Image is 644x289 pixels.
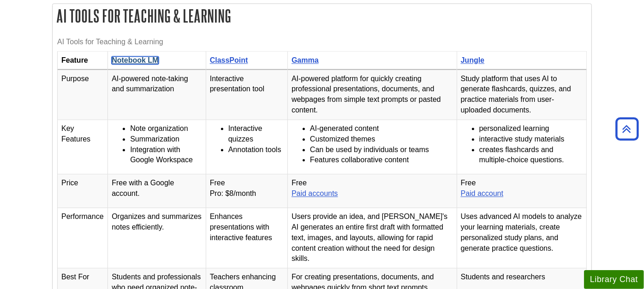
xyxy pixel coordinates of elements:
[58,208,108,268] td: Performance
[58,51,108,70] th: Feature
[457,70,586,119] td: Study platform that uses AI to generate flashcards, quizzes, and practice materials from user-upl...
[108,208,206,268] td: Organizes and summarizes notes efficiently.
[310,124,453,134] li: AI-generated content
[457,208,586,268] td: Uses advanced AI models to analyze your learning materials, create personalized study plans, and ...
[58,70,108,119] td: Purpose
[58,119,108,174] td: Key Features
[457,174,586,208] td: Free
[461,56,485,64] a: Jungle
[228,124,284,145] li: Interactive quizzes
[130,134,202,145] li: Summarization
[479,134,583,145] li: interactive study materials
[479,124,583,134] li: personalized learning
[461,189,504,197] a: Paid account
[612,123,642,135] a: Back to Top
[292,189,338,197] a: Paid accounts
[57,33,587,51] caption: AI Tools for Teaching & Learning
[112,56,158,64] a: Notebook LM
[310,155,453,165] li: Features collaborative content
[108,70,206,119] td: AI-powered note-taking and summarization
[130,124,202,134] li: Note organization
[288,174,457,208] td: Free
[479,145,583,166] li: creates flashcards and multiple-choice questions.
[288,208,457,268] td: Users provide an idea, and [PERSON_NAME]'s AI generates an entire first draft with formatted text...
[584,270,644,289] button: Library Chat
[206,208,287,268] td: Enhances presentations with interactive features
[53,4,591,28] h2: AI Tools for Teaching & Learning
[206,70,287,119] td: Interactive presentation tool
[310,134,453,145] li: Customized themes
[58,174,108,208] td: Price
[292,56,319,64] a: Gamma
[108,174,206,208] td: Free with a Google account.
[210,178,284,199] p: Free Pro: $8/month
[210,56,248,64] a: ClassPoint
[228,145,284,155] li: Annotation tools
[288,70,457,119] td: AI-powered platform for quickly creating professional presentations, documents, and webpages from...
[130,145,202,166] li: Integration with Google Workspace
[310,145,453,155] li: Can be used by individuals or teams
